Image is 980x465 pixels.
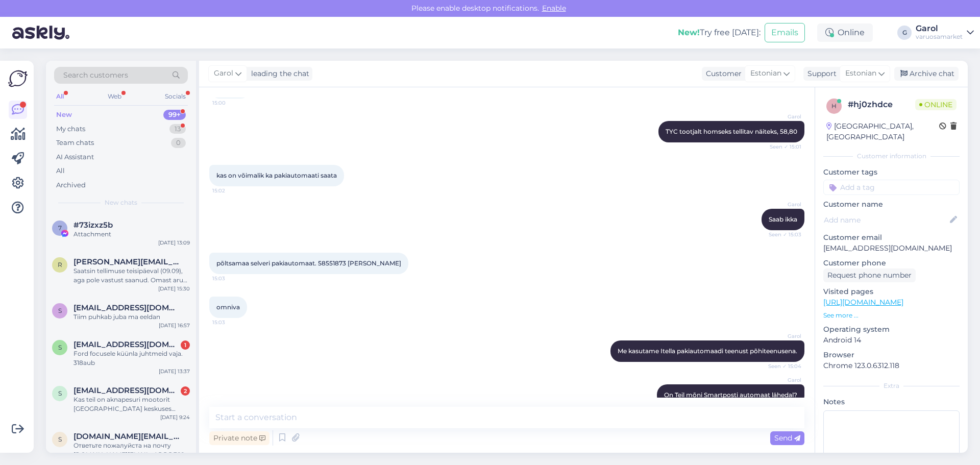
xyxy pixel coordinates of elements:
span: kas on võimalik ka pakiautomaati saata [216,172,337,179]
div: Kas teil on aknapesuri mootorit [GEOGRAPHIC_DATA] keskuses saadaval? Bmw 520D [DATE] aasta mudelile? [73,395,190,413]
div: varuosamarket [916,33,963,41]
div: [DATE] 13:37 [159,368,190,375]
div: leading the chat [247,68,309,79]
span: 15:00 [212,99,251,107]
span: s [58,344,62,351]
div: My chats [56,124,85,134]
a: [URL][DOMAIN_NAME] [823,298,903,307]
div: Private note [209,431,269,445]
div: Online [817,23,873,42]
div: Customer information [823,152,960,161]
div: Saatsin tellimuse teisipäeval (09.09), aga pole vastust saanud. Omast arust tegin ka veebipoes hi... [73,266,190,285]
span: New chats [105,198,137,207]
span: S [58,307,62,314]
div: [DATE] 9:24 [160,413,190,421]
div: 99+ [163,110,186,120]
span: Garol [763,201,801,208]
span: Enable [539,4,569,13]
div: Socials [163,90,188,103]
span: Seen ✓ 15:04 [763,362,801,370]
span: Siseminevabadus@gmail.com [73,303,180,312]
div: Tiim puhkab juba ma eeldan [73,312,190,322]
b: New! [678,28,700,37]
div: Support [803,68,837,79]
span: On Teil mõni Smartposti automaat lähedal? [664,391,797,399]
div: Archive chat [894,67,959,81]
p: Notes [823,397,960,407]
span: Svenvene06@gmail.com [73,386,180,395]
a: Garolvaruosamarket [916,25,974,41]
span: #73izxz5b [73,221,113,230]
p: Customer name [823,199,960,210]
div: Web [106,90,124,103]
span: Garol [763,332,801,340]
div: Team chats [56,138,94,148]
div: New [56,110,72,120]
span: savkor.auto@gmail.com [73,432,180,441]
span: 15:03 [212,319,251,326]
div: 13 [169,124,186,134]
button: Emails [765,23,805,42]
p: Visited pages [823,286,960,297]
span: 7 [58,224,62,232]
div: Customer [702,68,742,79]
span: Estonian [845,68,876,79]
span: Saab ikka [769,215,797,223]
div: All [56,166,65,176]
span: Garol [763,376,801,384]
span: omniva [216,303,240,311]
p: Customer email [823,232,960,243]
input: Add name [824,214,948,226]
span: raile.yoshito@milrem.com [73,257,180,266]
span: 15:02 [212,187,251,194]
span: s [58,435,62,443]
div: AI Assistant [56,152,94,162]
div: [GEOGRAPHIC_DATA], [GEOGRAPHIC_DATA] [826,121,939,142]
span: Me kasutame Itella pakiautomaadi teenust põhiteenusena. [618,347,797,355]
span: Search customers [63,70,128,81]
span: 15:03 [212,275,251,282]
span: Online [915,99,957,110]
p: Operating system [823,324,960,335]
p: Customer tags [823,167,960,178]
span: h [831,102,837,110]
div: Extra [823,381,960,390]
div: 0 [171,138,186,148]
div: Attachment [73,230,190,239]
div: Request phone number [823,268,916,282]
span: TYC tootjalt homseks tellitav näiteks, 58,80 [666,128,797,135]
div: Try free [DATE]: [678,27,761,39]
div: [DATE] 13:09 [158,239,190,247]
div: Garol [916,25,963,33]
input: Add a tag [823,180,960,195]
span: Estonian [750,68,781,79]
div: Ford focusele küünla juhtmeid vaja. 318aub [73,349,190,368]
div: Archived [56,180,86,190]
p: Chrome 123.0.6312.118 [823,360,960,371]
span: Seen ✓ 15:01 [763,143,801,151]
span: Garol [214,68,233,79]
div: [DATE] 16:57 [159,322,190,329]
span: Seen ✓ 15:03 [763,231,801,238]
div: # hj0zhdce [848,99,915,111]
p: Customer phone [823,258,960,268]
div: G [897,26,912,40]
span: seppelger@gmail.com [73,340,180,349]
div: 2 [181,386,190,396]
p: Android 14 [823,335,960,346]
span: S [58,389,62,397]
span: Send [774,433,800,443]
p: Browser [823,350,960,360]
span: r [58,261,62,268]
img: Askly Logo [8,69,28,88]
div: 1 [181,340,190,350]
span: Garol [763,113,801,120]
div: Ответьте пожалуйста на почту [DOMAIN_NAME][EMAIL_ADDRESS][DOMAIN_NAME] [73,441,190,459]
span: põltsamaa selveri pakiautomaat. 58551873 [PERSON_NAME] [216,259,401,267]
p: [EMAIL_ADDRESS][DOMAIN_NAME] [823,243,960,254]
div: All [54,90,66,103]
div: [DATE] 15:30 [158,285,190,292]
p: See more ... [823,311,960,320]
